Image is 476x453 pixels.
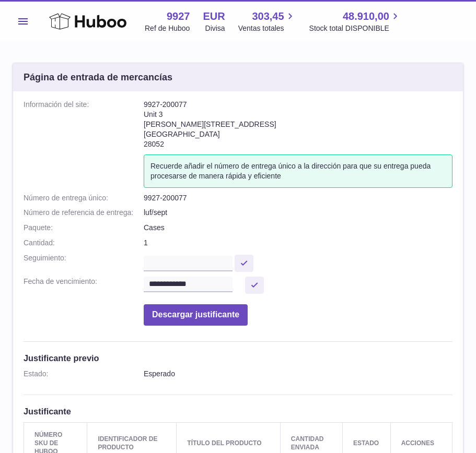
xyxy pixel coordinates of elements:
dd: Esperado [144,369,452,379]
div: Recuerde añadir el número de entrega único a la dirección para que su entrega pueda procesarse de... [144,154,452,188]
dd: 9927-200077 [144,193,452,203]
strong: 9927 [167,9,190,23]
dt: Número de entrega único: [24,193,144,203]
dt: Estado: [24,369,144,379]
dt: Información del site: [24,100,144,187]
div: Divisa [205,23,225,33]
dd: luf/sept [144,208,452,218]
dd: Cases [144,223,452,233]
dt: Número de referencia de entrega: [24,208,144,218]
strong: EUR [203,9,225,23]
h3: Justificante [24,406,452,417]
span: 303,45 [252,9,284,23]
button: Descargar justificante [144,304,248,326]
h3: Página de entrada de mercancías [24,71,172,84]
span: Stock total DISPONIBLE [309,23,401,33]
dt: Fecha de vencimiento: [24,277,144,294]
dd: 1 [144,238,452,248]
address: 9927-200077 Unit 3 [PERSON_NAME][STREET_ADDRESS] [GEOGRAPHIC_DATA] 28052 [144,100,452,154]
h3: Justificante previo [24,352,452,364]
span: Ventas totales [238,23,296,33]
span: 48.910,00 [343,9,389,23]
dt: Paquete: [24,223,144,233]
dt: Cantidad: [24,238,144,248]
a: 48.910,00 Stock total DISPONIBLE [309,9,401,33]
div: Ref de Huboo [145,23,190,33]
a: 303,45 Ventas totales [238,9,296,33]
dt: Seguimiento: [24,253,144,271]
